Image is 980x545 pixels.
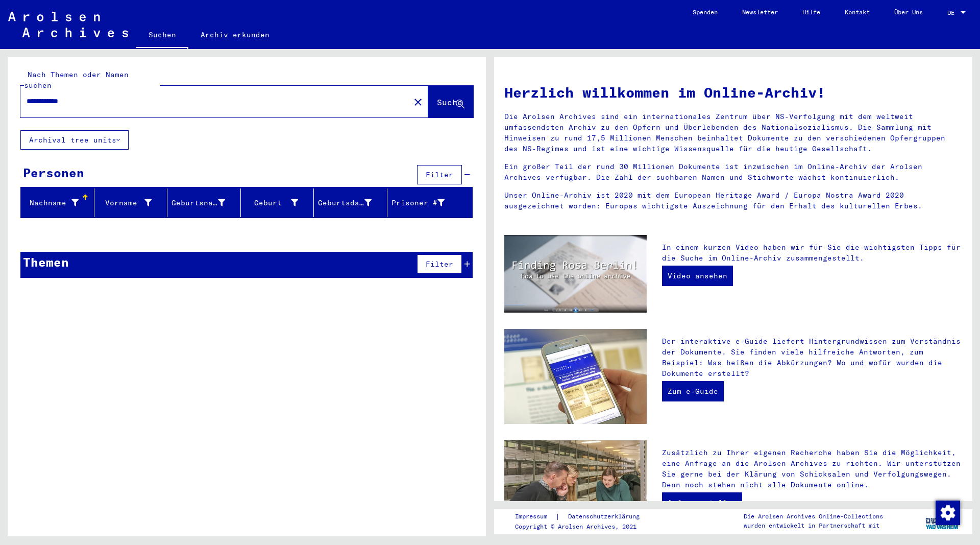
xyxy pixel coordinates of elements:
[504,329,647,424] img: eguide.jpg
[504,111,962,154] p: Die Arolsen Archives sind ein internationales Zentrum über NS-Verfolgung mit dem weltweit umfasse...
[188,22,282,47] a: Archiv erkunden
[318,198,372,208] div: Geburtsdatum
[245,195,314,211] div: Geburt‏
[504,161,962,183] p: Ein großer Teil der rund 30 Millionen Dokumente ist inzwischen im Online-Archiv der Arolsen Archi...
[936,501,960,525] img: Zustimmung ändern
[504,235,647,313] img: video.jpg
[20,130,129,150] button: Archival tree units
[504,190,962,211] p: Unser Online-Archiv ist 2020 mit dem European Heritage Award / Europa Nostra Award 2020 ausgezeic...
[387,188,473,217] mat-header-cell: Prisoner #
[25,195,94,211] div: Nachname
[391,198,445,208] div: Prisoner #
[515,511,652,522] div: |
[391,195,460,211] div: Prisoner #
[23,253,69,271] div: Themen
[923,508,962,534] img: yv_logo.png
[662,242,962,264] p: In einem kurzen Video haben wir für Sie die wichtigsten Tipps für die Suche im Online-Archiv zusa...
[515,511,555,522] a: Impressum
[99,195,167,211] div: Vorname
[504,440,647,535] img: inquiries.jpg
[245,198,299,208] div: Geburt‏
[412,96,424,108] mat-icon: close
[662,447,962,490] p: Zusätzlich zu Ihrer eigenen Recherche haben Sie die Möglichkeit, eine Anfrage an die Arolsen Arch...
[662,336,962,379] p: Der interaktive e-Guide liefert Hintergrundwissen zum Verständnis der Dokumente. Sie finden viele...
[136,22,188,49] a: Suchen
[504,82,962,103] h1: Herzlich willkommen im Online-Archiv!
[408,91,428,112] button: Clear
[426,259,453,269] span: Filter
[24,70,129,90] mat-label: Nach Themen oder Namen suchen
[417,165,462,184] button: Filter
[744,521,883,530] p: wurden entwickelt in Partnerschaft mit
[428,86,473,117] button: Suche
[23,163,84,182] div: Personen
[417,254,462,274] button: Filter
[744,512,883,521] p: Die Arolsen Archives Online-Collections
[662,492,742,513] a: Anfrage stellen
[515,522,652,531] p: Copyright © Arolsen Archives, 2021
[99,198,152,208] div: Vorname
[241,188,314,217] mat-header-cell: Geburt‏
[94,188,168,217] mat-header-cell: Vorname
[167,188,241,217] mat-header-cell: Geburtsname
[314,188,387,217] mat-header-cell: Geburtsdatum
[560,511,652,522] a: Datenschutzerklärung
[947,9,959,16] span: DE
[662,266,733,286] a: Video ansehen
[318,195,387,211] div: Geburtsdatum
[662,381,724,401] a: Zum e-Guide
[8,12,128,37] img: Arolsen_neg.svg
[171,198,225,208] div: Geburtsname
[437,97,462,107] span: Suche
[171,195,240,211] div: Geburtsname
[21,188,94,217] mat-header-cell: Nachname
[25,198,79,208] div: Nachname
[426,170,453,179] span: Filter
